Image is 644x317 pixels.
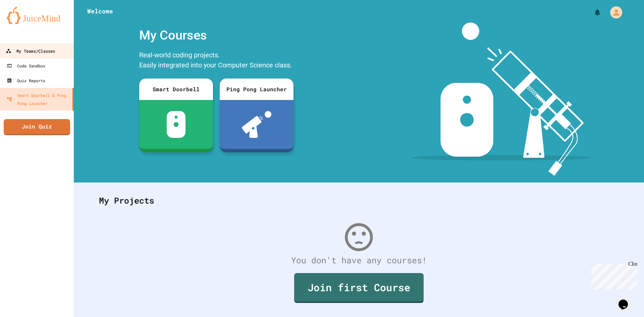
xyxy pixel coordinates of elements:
div: My Notifications [581,7,603,18]
a: Join Quiz [4,119,70,135]
div: Real-world coding projects. Easily integrated into your Computer Science class. [136,48,297,73]
div: My Account [603,5,624,20]
div: Smart Doorbell & Ping Pong Launcher [7,91,70,107]
iframe: chat widget [616,290,637,310]
div: My Courses [136,22,297,48]
div: Code Sandbox [7,62,45,70]
div: Quiz Reports [7,76,45,85]
img: ppl-with-ball.png [242,111,272,138]
img: banner-image-my-projects.png [412,22,591,176]
div: You don't have any courses! [92,254,626,267]
div: Smart Doorbell [139,78,213,100]
div: My Teams/Classes [6,47,55,55]
div: Ping Pong Launcher [220,78,293,100]
img: logo-orange.svg [7,7,67,24]
div: Chat with us now!Close [3,3,46,43]
a: Join first Course [294,273,424,303]
img: sdb-white.svg [167,111,186,138]
div: My Projects [92,188,626,214]
iframe: chat widget [588,261,637,289]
